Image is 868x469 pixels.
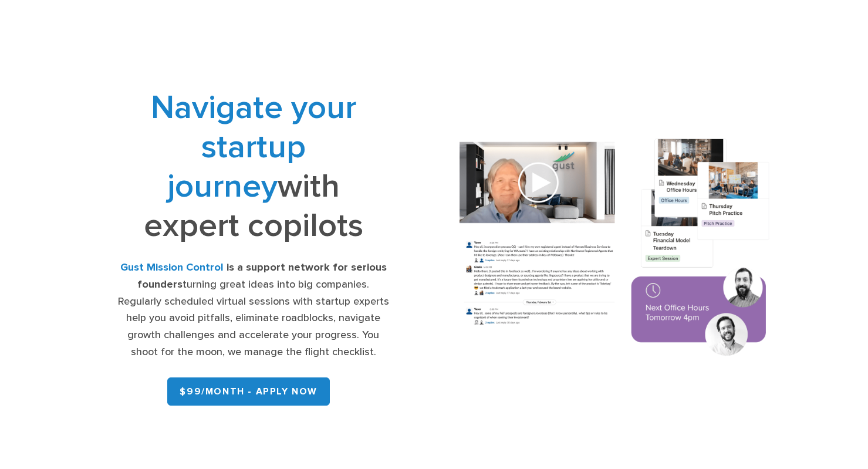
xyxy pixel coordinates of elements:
[137,261,387,291] strong: is a support network for serious founders
[116,259,391,361] div: turning great ideas into big companies. Regularly scheduled virtual sessions with startup experts...
[120,261,224,274] strong: Gust Mission Control
[443,126,787,372] img: Composition of calendar events, a video call presentation, and chat rooms
[116,88,391,245] h1: with expert copilots
[167,377,330,406] a: $99/month - APPLY NOW
[151,88,356,206] span: Navigate your startup journey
